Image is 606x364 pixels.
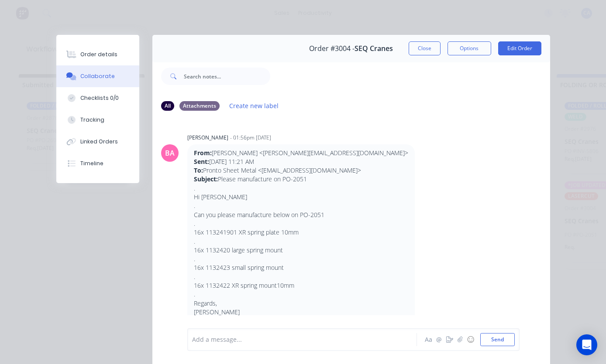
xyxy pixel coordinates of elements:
p: . [194,201,408,210]
div: Collaborate [80,72,115,80]
div: [PERSON_NAME] [187,134,228,142]
button: Aa [424,334,434,345]
button: Timeline [56,153,139,174]
p: 16x 1132422 XR spring mount10mm [194,281,408,290]
div: BA [165,148,175,158]
p: 16x 1132420 large spring mount [194,246,408,255]
button: ☺ [465,334,476,345]
div: Attachments [179,101,220,111]
p: Hi [PERSON_NAME] [194,193,408,201]
button: Linked Orders [56,131,139,153]
p: Can you please manufacture below on PO-2051 [194,211,408,219]
button: @ [434,334,444,345]
p: [PERSON_NAME] <[PERSON_NAME][EMAIL_ADDRESS][DOMAIN_NAME]> [DATE] 11:21 AM Pronto Sheet Metal <[EM... [194,149,408,184]
p: 16x 113241901 XR spring plate 10mm [194,228,408,237]
strong: To: [194,166,203,174]
p: . [194,184,408,193]
span: SEQ Cranes [355,44,393,53]
strong: Sent: [194,157,209,166]
div: Timeline [80,160,103,167]
p: Regards, [194,299,408,308]
button: Create new label [225,100,283,112]
button: Order details [56,44,139,65]
input: Search notes... [184,68,270,85]
p: [PERSON_NAME] [194,308,408,316]
button: Checklists 0/0 [56,87,139,109]
button: Tracking [56,109,139,131]
p: . [194,255,408,263]
strong: Subject: [194,175,218,183]
button: Edit Order [498,41,541,55]
p: 16x 1132423 small spring mount [194,263,408,272]
strong: From: [194,149,212,157]
span: Order #3004 - [309,44,355,53]
button: Close [409,41,441,55]
div: Tracking [80,116,104,124]
div: Checklists 0/0 [80,94,119,102]
div: Order details [80,51,117,58]
div: - 01:56pm [DATE] [230,134,271,142]
div: Linked Orders [80,138,118,146]
button: Collaborate [56,65,139,87]
p: . [194,237,408,246]
div: All [161,101,174,111]
button: Options [448,41,491,55]
p: . [194,219,408,228]
p: . [194,272,408,281]
button: Send [480,333,515,346]
p: . [194,290,408,299]
div: Open Intercom Messenger [576,334,597,355]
